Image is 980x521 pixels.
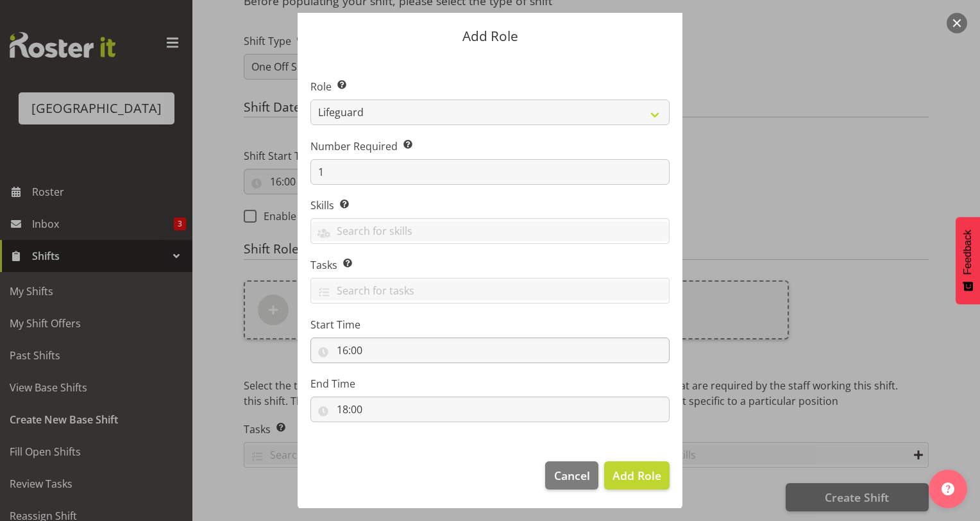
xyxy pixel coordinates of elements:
input: Search for tasks [311,280,669,300]
label: Number Required [310,139,670,154]
label: Start Time [310,317,670,332]
button: Cancel [545,461,598,490]
label: Tasks [310,257,670,273]
span: Cancel [554,467,590,484]
input: Search for skills [311,221,669,241]
label: Skills [310,198,670,213]
button: Add Role [604,461,670,490]
label: Role [310,79,670,94]
span: Feedback [962,230,974,275]
span: Add Role [612,468,661,483]
p: Add Role [310,30,670,43]
input: Click to select... [310,337,670,363]
img: help-xxl-2.png [942,483,954,495]
label: End Time [310,376,670,391]
input: Click to select... [310,397,670,422]
button: Feedback - Show survey [956,217,980,304]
